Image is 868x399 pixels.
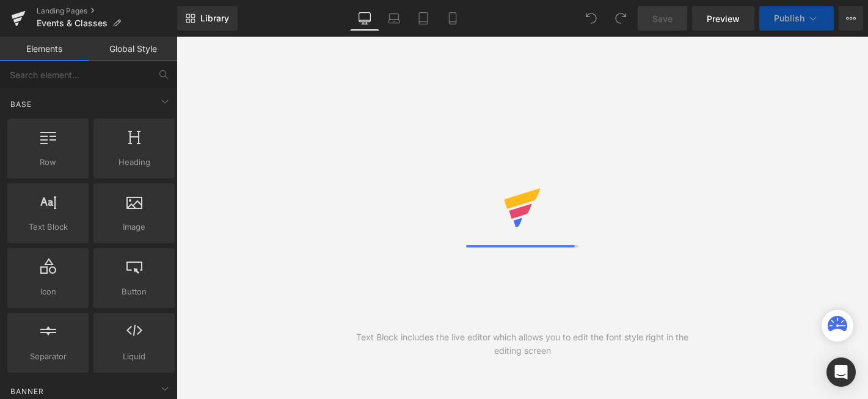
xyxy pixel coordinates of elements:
[9,386,45,397] span: Banner
[707,12,740,25] span: Preview
[652,12,673,25] span: Save
[97,156,171,169] span: Heading
[97,350,171,363] span: Liquid
[826,357,856,387] div: Open Intercom Messenger
[200,13,229,24] span: Library
[11,156,85,169] span: Row
[409,6,438,31] a: Tablet
[177,6,238,31] a: New Library
[349,331,695,357] div: Text Block includes the live editor which allows you to edit the font style right in the editing ...
[97,221,171,233] span: Image
[11,350,85,363] span: Separator
[97,285,171,298] span: Button
[839,6,863,31] button: More
[9,98,33,110] span: Base
[438,6,467,31] a: Mobile
[37,6,177,16] a: Landing Pages
[774,13,804,23] span: Publish
[692,6,754,31] a: Preview
[759,6,834,31] button: Publish
[11,285,85,298] span: Icon
[350,6,379,31] a: Desktop
[37,18,108,28] span: Events & Classes
[379,6,409,31] a: Laptop
[608,6,633,31] button: Redo
[11,221,85,233] span: Text Block
[89,37,177,61] a: Global Style
[579,6,604,31] button: Undo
